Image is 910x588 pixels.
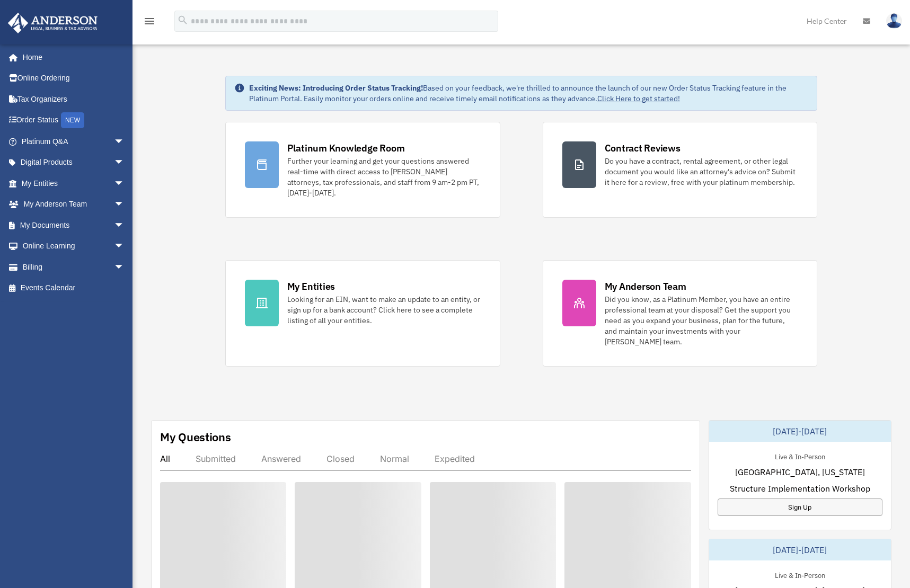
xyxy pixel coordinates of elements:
div: Contract Reviews [605,141,681,155]
a: Home [7,47,135,68]
a: Sign Up [718,498,882,516]
img: Anderson Advisors Platinum Portal [5,13,101,33]
div: Closed [326,453,355,464]
i: menu [143,15,156,28]
a: Online Learningarrow_drop_down [7,236,140,257]
span: arrow_drop_down [114,194,135,216]
span: arrow_drop_down [114,256,135,278]
a: Online Ordering [7,68,140,89]
a: Events Calendar [7,278,140,299]
div: [DATE]-[DATE] [709,539,891,560]
a: Platinum Q&Aarrow_drop_down [7,131,140,152]
div: [DATE]-[DATE] [709,421,891,442]
a: Billingarrow_drop_down [7,256,140,278]
div: Do you have a contract, rental agreement, or other legal document you would like an attorney's ad... [605,156,798,188]
strong: Exciting News: Introducing Order Status Tracking! [249,83,423,93]
div: Answered [261,453,301,464]
i: search [177,14,189,26]
div: NEW [61,112,84,128]
a: Digital Productsarrow_drop_down [7,152,140,173]
div: Did you know, as a Platinum Member, you have an entire professional team at your disposal? Get th... [605,294,798,347]
div: Submitted [196,453,236,464]
div: Normal [380,453,409,464]
a: My Entities Looking for an EIN, want to make an update to an entity, or sign up for a bank accoun... [225,260,500,367]
div: Further your learning and get your questions answered real-time with direct access to [PERSON_NAM... [287,156,481,198]
div: Live & In-Person [766,569,834,580]
div: Platinum Knowledge Room [287,141,405,155]
div: Based on your feedback, we're thrilled to announce the launch of our new Order Status Tracking fe... [249,83,809,104]
a: Click Here to get started! [597,94,680,103]
div: My Entities [287,280,335,293]
a: My Documentsarrow_drop_down [7,215,140,236]
a: My Entitiesarrow_drop_down [7,173,140,194]
div: Live & In-Person [766,450,834,461]
span: [GEOGRAPHIC_DATA], [US_STATE] [735,466,865,478]
span: arrow_drop_down [114,236,135,257]
span: arrow_drop_down [114,173,135,194]
a: Tax Organizers [7,88,140,110]
span: arrow_drop_down [114,215,135,236]
a: Platinum Knowledge Room Further your learning and get your questions answered real-time with dire... [225,122,500,218]
a: My Anderson Teamarrow_drop_down [7,194,140,215]
img: User Pic [886,13,902,29]
span: arrow_drop_down [114,131,135,153]
div: Expedited [435,453,475,464]
div: All [160,453,170,464]
a: Contract Reviews Do you have a contract, rental agreement, or other legal document you would like... [543,122,818,218]
span: Structure Implementation Workshop [730,482,870,495]
div: Looking for an EIN, want to make an update to an entity, or sign up for a bank account? Click her... [287,294,481,326]
a: Order StatusNEW [7,110,140,131]
a: My Anderson Team Did you know, as a Platinum Member, you have an entire professional team at your... [543,260,818,367]
div: My Anderson Team [605,280,686,293]
div: My Questions [160,429,231,445]
a: menu [143,19,156,28]
span: arrow_drop_down [114,152,135,174]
